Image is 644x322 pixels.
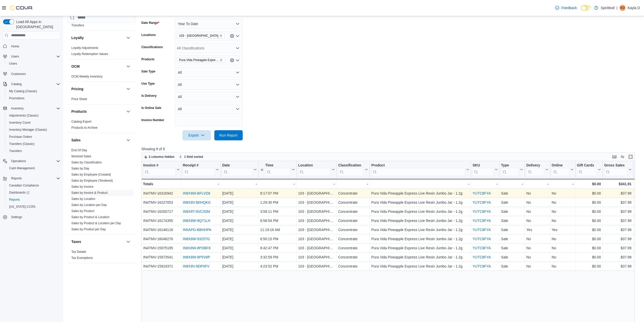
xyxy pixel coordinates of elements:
[141,118,164,122] label: Invoice Number
[501,190,523,196] div: Sale
[5,182,62,189] button: Canadian Compliance
[9,175,60,181] span: Reports
[472,219,491,223] a: YUTC8FYA
[9,96,25,100] span: Promotions
[260,190,295,196] div: 8:17:07 PM
[472,191,491,195] a: YUTC8FYA
[472,181,498,187] div: -
[71,221,121,225] a: Sales by Product & Location per Day
[552,163,570,176] div: Online
[236,58,240,62] button: Open list of options
[9,158,60,164] span: Operations
[175,67,243,78] button: All
[71,154,91,158] span: Itemized Sales
[71,74,102,79] span: OCM Weekly Inventory
[298,209,335,215] div: 103 - [GEOGRAPHIC_DATA]
[553,3,579,13] a: Feedback
[1,43,62,50] button: Home
[472,228,491,232] a: YUTC8FYA
[7,182,41,188] a: Canadian Compliance
[501,199,523,205] div: Sale
[9,205,35,209] span: [US_STATE] CCRS
[7,134,60,140] span: Purchase Orders
[5,196,62,203] button: Reports
[71,167,89,170] a: Sales by Day
[526,163,544,168] div: Delivery
[581,5,592,11] input: Dark Mode
[71,64,80,69] h3: OCM
[7,134,34,140] a: Purchase Orders
[472,210,491,214] a: YUTC8FYA
[5,88,62,95] button: My Catalog (Classic)
[9,175,24,181] button: Reports
[175,104,243,114] button: All
[5,126,62,133] button: Inventory Manager (Classic)
[601,5,614,11] p: Spiritleaf
[1,70,62,78] button: Customers
[71,52,108,56] a: Loyalty Redemption Values
[9,214,60,220] span: Settings
[298,163,335,176] button: Location
[7,120,33,126] a: Inventory Count
[7,190,31,196] a: Dashboards
[141,45,163,49] label: Classifications
[472,163,494,176] div: SKU URL
[11,159,26,163] span: Operations
[9,105,60,111] span: Inventory
[9,71,28,77] a: Customers
[185,130,208,140] span: Export
[9,128,47,132] span: Inventory Manager (Classic)
[611,154,617,160] button: Keyboard shortcuts
[371,181,469,187] div: -
[5,119,62,126] button: Inventory Count
[338,199,368,205] div: Concentrate
[71,138,81,143] h3: Sales
[71,97,87,101] a: Price Sheet
[371,190,469,196] div: Pura Vida Pineapple Express Live Resin Jumbo Jar - 1.2g
[222,199,257,205] div: [DATE]
[183,210,210,214] a: IN8X8T-9VC3SM
[71,35,84,40] h3: Loyalty
[125,108,131,115] button: Products
[141,94,157,98] label: Is Delivery
[472,246,491,250] a: YUTC8FYA
[7,95,27,101] a: Promotions
[71,191,108,195] span: Sales by Invoice & Product
[552,181,574,187] div: -
[501,163,519,168] div: Type
[71,64,124,69] button: OCM
[125,239,131,245] button: Taxes
[67,96,135,104] div: Pricing
[183,163,215,168] div: Receipt #
[371,163,465,176] div: Product
[222,190,257,196] div: [DATE]
[219,133,238,138] span: Run Report
[371,209,469,215] div: Pura Vida Pineapple Express Live Resin Jumbo Jar - 1.2g
[9,81,60,87] span: Catalog
[71,109,87,114] h3: Products
[222,163,257,176] button: Date
[71,173,111,177] span: Sales by Employee (Created)
[7,120,60,126] span: Inventory Count
[141,82,155,86] label: Use Type
[9,53,60,60] span: Users
[230,58,234,62] button: Clear input
[5,60,62,67] button: Users
[220,59,223,62] button: Remove Pura Vida Pineapple Express Live Resin Jumbo Jar - 1.2g from selection in this group
[71,185,93,189] span: Sales by Invoice
[7,165,60,171] span: Cash Management
[222,181,257,187] div: -
[71,148,87,152] span: End Of Day
[71,191,108,195] a: Sales by Invoice & Product
[9,198,20,202] span: Reports
[552,163,570,168] div: Online
[501,163,523,176] button: Type
[14,19,60,29] span: Load All Apps in [GEOGRAPHIC_DATA]
[298,190,335,196] div: 103 - [GEOGRAPHIC_DATA]
[9,158,28,164] button: Operations
[183,237,210,241] a: IN8X8W-9325TG
[1,213,62,221] button: Settings
[298,163,331,176] div: Location
[125,63,131,69] button: OCM
[577,199,601,205] div: $0.00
